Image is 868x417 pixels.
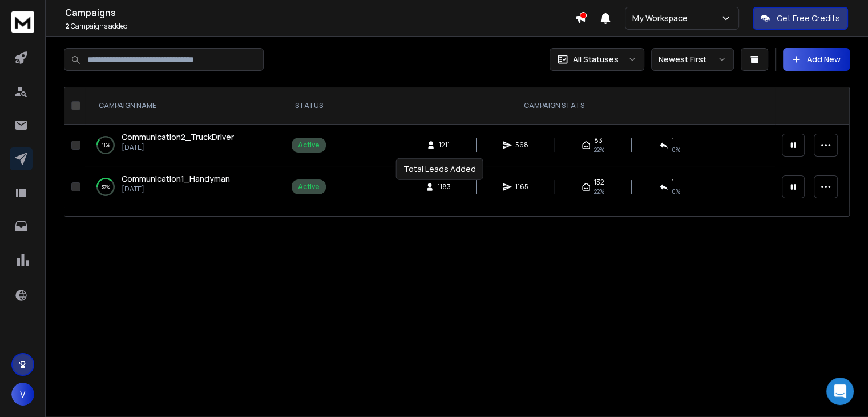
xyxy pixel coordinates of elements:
span: 1211 [439,141,450,150]
button: V [11,383,34,406]
span: Communication1_Handyman [122,173,230,184]
th: STATUS [285,87,333,125]
th: CAMPAIGN STATS [333,87,775,125]
button: Add New [783,48,850,71]
span: 83 [594,136,603,145]
a: Communication1_Handyman [122,173,230,185]
span: 0 % [672,187,680,196]
span: 2 [65,21,70,31]
span: 22 % [594,187,604,196]
p: All Statuses [573,54,619,65]
span: 1 [672,178,674,187]
div: Open Intercom Messenger [826,378,854,405]
div: Active [298,141,320,150]
p: Get Free Credits [777,13,840,24]
span: 1183 [438,182,451,191]
p: [DATE] [122,143,234,152]
span: 568 [515,141,528,150]
span: 22 % [594,145,604,154]
p: Campaigns added [65,22,575,31]
span: 1165 [515,182,528,191]
div: Total Leads Added [396,158,483,180]
p: 37 % [102,181,110,193]
td: 11%Communication2_TruckDriver[DATE] [85,125,285,166]
th: CAMPAIGN NAME [85,87,285,125]
td: 37%Communication1_Handyman[DATE] [85,166,285,208]
span: 1 [672,136,674,145]
div: Active [298,182,320,191]
p: [DATE] [122,185,230,194]
a: Communication2_TruckDriver [122,131,234,143]
button: Newest First [651,48,734,71]
span: Communication2_TruckDriver [122,131,234,142]
p: My Workspace [632,13,692,24]
span: 132 [594,178,604,187]
span: 0 % [672,145,680,154]
button: Get Free Credits [753,7,848,30]
h1: Campaigns [65,6,575,19]
img: logo [11,11,34,33]
p: 11 % [102,139,110,151]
